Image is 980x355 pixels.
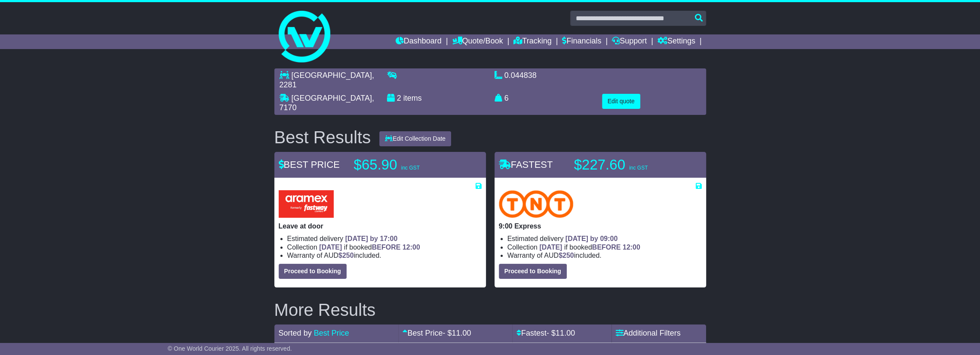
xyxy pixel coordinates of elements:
li: Warranty of AUD included. [287,251,482,259]
span: BEFORE [592,244,621,251]
p: Leave at door [279,222,482,230]
span: , 7170 [280,94,374,112]
a: Best Price [314,329,349,337]
a: Settings [657,34,695,49]
span: items [403,94,422,102]
button: Edit quote [602,94,640,109]
img: TNT Domestic: 9:00 Express [499,190,574,218]
button: Proceed to Booking [279,264,347,279]
span: 11.00 [452,329,471,337]
span: $ [559,252,574,259]
button: Proceed to Booking [499,264,567,279]
span: [GEOGRAPHIC_DATA] [292,94,372,102]
span: 2 [397,94,401,102]
span: © One World Courier 2025. All rights reserved. [168,345,292,352]
span: [DATE] [319,244,342,251]
span: inc GST [401,165,420,171]
a: Dashboard [396,34,442,49]
div: Best Results [270,128,375,147]
span: [DATE] by 17:00 [345,235,398,242]
span: BEFORE [372,244,401,251]
span: if booked [539,244,640,251]
span: [DATE] [539,244,562,251]
span: 12:00 [623,244,640,251]
span: , 2281 [280,71,374,89]
span: - $ [442,329,471,337]
span: - $ [547,329,575,337]
span: 12:00 [402,244,420,251]
a: Support [612,34,647,49]
span: 250 [342,252,354,259]
a: Fastest- $11.00 [516,329,575,337]
a: Quote/Book [452,34,503,49]
span: $ [338,252,354,259]
span: 11.00 [556,329,575,337]
li: Estimated delivery [287,235,482,243]
p: $65.90 [354,156,461,173]
li: Warranty of AUD included. [507,251,702,259]
span: BEST PRICE [279,159,340,170]
span: [DATE] by 09:00 [565,235,618,242]
span: Sorted by [279,329,312,337]
span: 250 [562,252,574,259]
a: Additional Filters [616,329,681,337]
p: 9:00 Express [499,222,702,230]
a: Financials [562,34,601,49]
a: Tracking [513,34,551,49]
h2: More Results [274,300,706,319]
span: FASTEST [499,159,553,170]
li: Collection [507,243,702,251]
span: inc GST [629,165,648,171]
span: 0.044838 [504,71,537,80]
p: $227.60 [574,156,682,173]
span: [GEOGRAPHIC_DATA] [292,71,372,80]
button: Edit Collection Date [379,131,451,146]
span: if booked [319,244,420,251]
li: Estimated delivery [507,235,702,243]
li: Collection [287,243,482,251]
span: 6 [504,94,509,102]
img: Aramex: Leave at door [279,190,334,218]
a: Best Price- $11.00 [402,329,471,337]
